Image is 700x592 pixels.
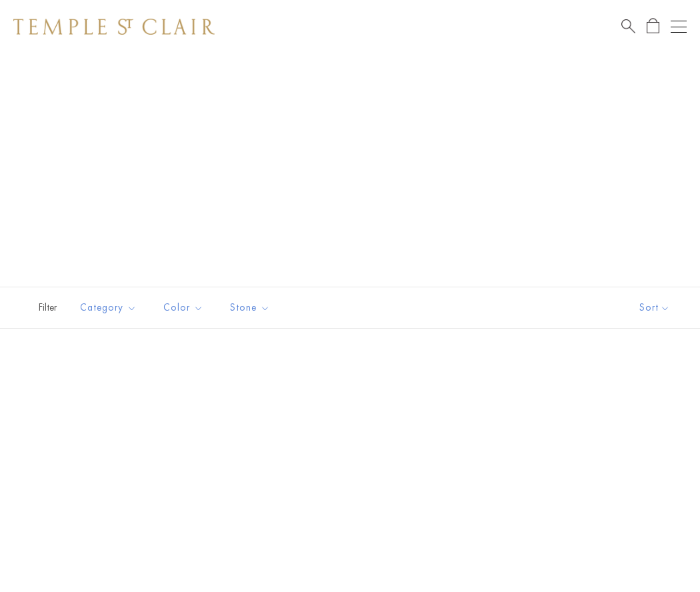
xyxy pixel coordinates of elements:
[153,293,213,323] button: Color
[73,299,147,316] span: Category
[671,19,687,35] button: Open navigation
[223,299,280,316] span: Stone
[220,293,280,323] button: Stone
[70,293,147,323] button: Category
[13,19,215,35] img: Temple St. Clair
[647,18,659,35] a: Open Shopping Bag
[157,299,213,316] span: Color
[609,287,700,328] button: Show sort by
[621,18,635,35] a: Search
